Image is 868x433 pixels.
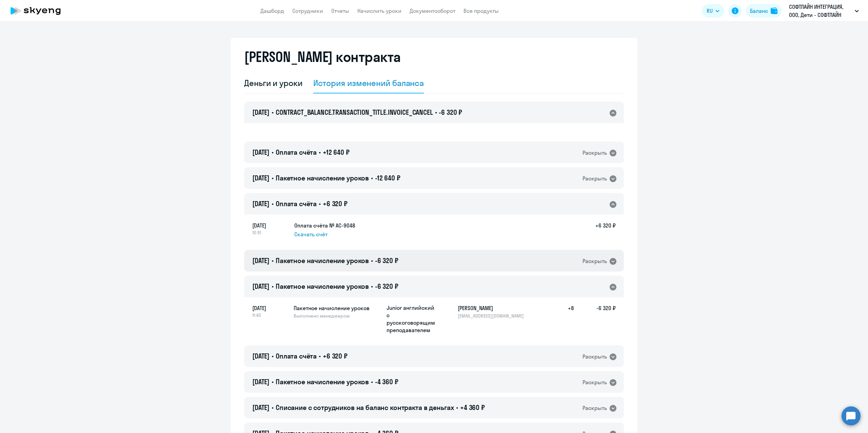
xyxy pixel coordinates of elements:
[252,148,270,156] span: [DATE]
[276,403,454,412] span: Списание с сотрудников на баланс контракта в деньгах
[319,352,321,360] span: •
[357,7,401,14] a: Начислить уроки
[252,304,288,312] span: [DATE]
[276,148,317,156] span: Оплата счёта
[375,256,398,265] span: -6 320 ₽
[260,7,284,14] a: Дашборд
[252,108,270,116] span: [DATE]
[375,377,398,386] span: -4 360 ₽
[387,304,437,334] p: Junior английский с русскоговорящим преподавателем
[371,377,373,386] span: •
[786,3,862,19] button: СОФТЛАЙН ИНТЕГРАЦИЯ, ООО, Дети - СОФТЛАЙН ИНТЕГРАЦИЯ Соц. пакет
[294,221,355,230] h5: Оплата счёта № AC-9048
[294,313,381,319] p: Выполнено менеджером
[252,230,289,236] span: 10:51
[375,282,398,290] span: -6 320 ₽
[331,7,349,14] a: Отчеты
[371,256,373,265] span: •
[460,403,485,412] span: +4 360 ₽
[702,4,724,18] button: RU
[252,221,289,230] span: [DATE]
[323,148,350,156] span: +12 640 ₽
[292,7,323,14] a: Сотрудники
[272,108,274,116] span: •
[458,304,528,312] h5: [PERSON_NAME]
[583,174,607,183] div: Раскрыть
[456,403,458,412] span: •
[244,49,401,65] h2: [PERSON_NAME] контракта
[276,282,369,290] span: Пакетное начисление уроков
[371,174,373,182] span: •
[252,282,270,290] span: [DATE]
[294,230,328,238] span: Скачать счёт
[789,3,852,19] p: СОФТЛАЙН ИНТЕГРАЦИЯ, ООО, Дети - СОФТЛАЙН ИНТЕГРАЦИЯ Соц. пакет
[276,174,369,182] span: Пакетное начисление уроков
[583,352,607,361] div: Раскрыть
[272,199,274,208] span: •
[272,282,274,290] span: •
[595,221,616,238] h5: +6 320 ₽
[276,377,369,386] span: Пакетное начисление уроков
[252,174,270,182] span: [DATE]
[276,352,317,360] span: Оплата счёта
[252,377,270,386] span: [DATE]
[252,403,270,412] span: [DATE]
[583,404,607,412] div: Раскрыть
[272,148,274,156] span: •
[574,304,616,334] h5: -6 320 ₽
[323,199,348,208] span: +6 320 ₽
[272,256,274,265] span: •
[583,378,607,387] div: Раскрыть
[252,199,270,208] span: [DATE]
[583,149,607,157] div: Раскрыть
[319,199,321,208] span: •
[323,352,348,360] span: +6 320 ₽
[435,108,437,116] span: •
[458,313,528,319] p: [EMAIL_ADDRESS][DOMAIN_NAME]
[371,282,373,290] span: •
[272,403,274,412] span: •
[410,7,455,14] a: Документооборот
[313,78,424,88] div: История изменений баланса
[771,7,777,14] img: balance
[375,174,400,182] span: -12 640 ₽
[319,148,321,156] span: •
[463,7,499,14] a: Все продукты
[252,256,270,265] span: [DATE]
[244,78,302,88] div: Деньги и уроки
[552,304,574,334] h5: +8
[252,312,288,318] span: 11:40
[252,352,270,360] span: [DATE]
[439,108,462,116] span: -6 320 ₽
[294,304,381,312] h5: Пакетное начисление уроков
[750,7,768,15] div: Баланс
[707,7,713,15] span: RU
[272,174,274,182] span: •
[272,352,274,360] span: •
[746,4,782,18] button: Балансbalance
[272,377,274,386] span: •
[583,257,607,265] div: Раскрыть
[276,256,369,265] span: Пакетное начисление уроков
[276,108,433,116] span: CONTRACT_BALANCE.TRANSACTION_TITLE.INVOICE_CANCEL
[276,199,317,208] span: Оплата счёта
